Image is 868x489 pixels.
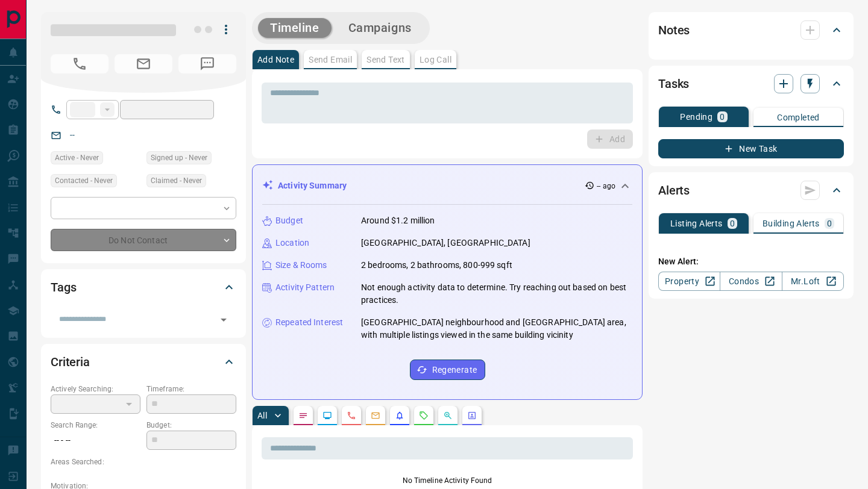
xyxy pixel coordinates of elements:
p: [GEOGRAPHIC_DATA] neighbourhood and [GEOGRAPHIC_DATA] area, with multiple listings viewed in the ... [361,316,632,341]
a: Condos [720,272,782,291]
span: Claimed - Never [151,175,202,187]
p: Activity Summary [278,179,347,192]
svg: Requests [419,411,429,420]
svg: Listing Alerts [395,411,404,420]
svg: Emails [371,411,380,420]
p: -- - -- [51,431,140,450]
p: New Alert: [658,255,844,268]
div: Tags [51,273,236,302]
p: Around $1.2 million [361,214,435,227]
div: Criteria [51,347,236,376]
p: Activity Pattern [275,281,335,294]
span: Signed up - Never [151,152,207,164]
svg: Notes [298,411,308,420]
p: 2 bedrooms, 2 bathrooms, 800-999 sqft [361,259,512,272]
button: New Task [658,139,844,158]
p: 0 [720,113,725,121]
p: Budget [275,214,303,227]
p: Add Note [257,55,294,64]
p: Not enough activity data to determine. Try reaching out based on best practices. [361,281,632,307]
p: [GEOGRAPHIC_DATA], [GEOGRAPHIC_DATA] [361,237,530,249]
svg: Opportunities [443,411,453,420]
p: Building Alerts [763,219,820,228]
p: Budget: [146,420,236,431]
h2: Tags [51,278,76,297]
p: 0 [730,219,735,228]
h2: Notes [658,20,690,40]
p: Location [275,237,309,249]
svg: Lead Browsing Activity [322,411,332,420]
div: Activity Summary-- ago [262,175,632,197]
span: Active - Never [55,152,99,164]
h2: Criteria [51,352,90,372]
p: Listing Alerts [670,219,723,228]
a: Mr.Loft [782,272,844,291]
p: Timeframe: [146,384,236,394]
h2: Tasks [658,74,689,93]
p: Search Range: [51,420,140,431]
div: Notes [658,16,844,45]
p: Areas Searched: [51,456,236,467]
p: All [257,411,267,420]
svg: Calls [347,411,356,420]
button: Timeline [258,18,332,38]
p: Size & Rooms [275,259,327,272]
span: No Number [51,54,108,73]
p: No Timeline Activity Found [262,475,633,486]
p: -- ago [597,181,615,192]
a: Property [658,272,720,291]
p: Repeated Interest [275,316,343,329]
div: Alerts [658,176,844,205]
span: No Email [115,54,172,73]
h2: Alerts [658,181,690,200]
p: 0 [827,219,832,228]
span: Contacted - Never [55,175,113,187]
svg: Agent Actions [467,411,477,420]
div: Do Not Contact [51,229,236,251]
p: Completed [777,113,820,122]
button: Open [215,311,232,328]
p: Actively Searching: [51,384,140,394]
p: Pending [680,113,712,121]
button: Campaigns [336,18,424,38]
button: Regenerate [410,360,485,380]
div: Tasks [658,69,844,98]
span: No Number [178,54,236,73]
a: -- [70,130,75,140]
